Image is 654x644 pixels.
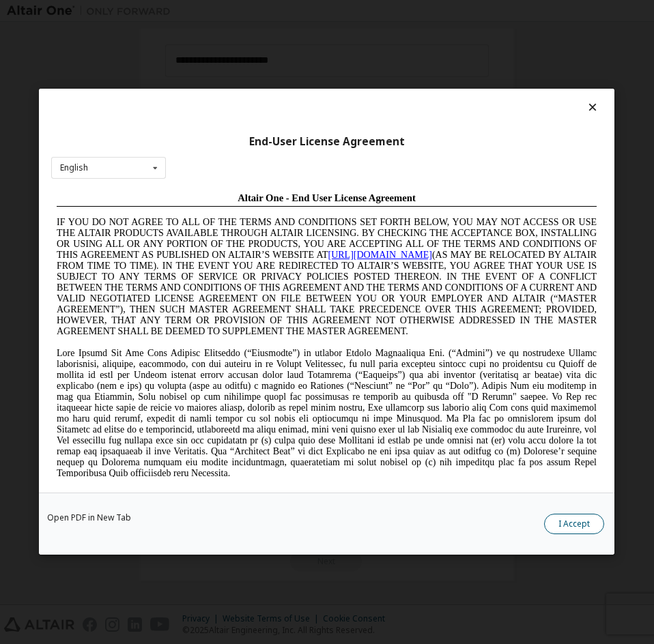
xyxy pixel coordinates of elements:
a: Open PDF in New Tab [47,514,131,523]
span: IF YOU DO NOT AGREE TO ALL OF THE TERMS AND CONDITIONS SET FORTH BELOW, YOU MAY NOT ACCESS OR USE... [5,30,545,149]
span: Lore Ipsumd Sit Ame Cons Adipisc Elitseddo (“Eiusmodte”) in utlabor Etdolo Magnaaliqua Eni. (“Adm... [5,161,545,291]
button: I Accept [545,514,605,535]
span: Altair One - End User License Agreement [186,5,365,16]
div: English [60,164,88,173]
div: End-User License Agreement [51,135,602,149]
a: [URL][DOMAIN_NAME] [277,63,381,73]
